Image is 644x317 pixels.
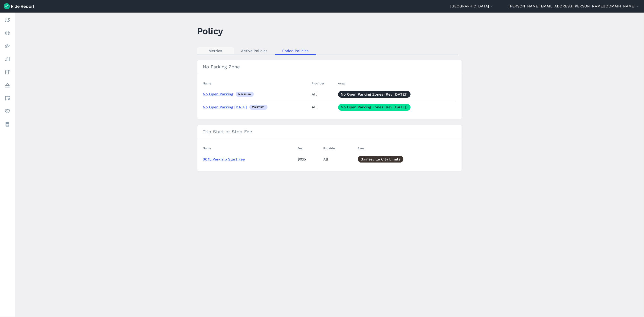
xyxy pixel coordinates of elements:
a: Fees [3,68,12,76]
div: All [324,156,354,163]
a: Ended Policies [275,47,316,54]
a: No Open Parking [203,92,233,96]
th: Area [356,144,456,153]
th: Name [203,79,310,88]
div: maximum [236,92,254,97]
a: No Open Parking Zones (Rev [DATE]) [338,104,411,111]
h3: No Parking Zone [197,60,462,73]
a: $0.15 Per-Trip Start Fee [203,157,245,161]
a: No Open Parking [DATE] [203,105,247,109]
h1: Policy [197,25,223,37]
img: Ride Report [4,3,34,9]
a: Gainesville City Limits [358,156,403,163]
a: Realtime [3,29,12,37]
a: No Open Parking Zones (Rev [DATE]) [338,91,411,98]
a: Metrics [197,47,234,54]
a: Areas [3,94,12,102]
button: [GEOGRAPHIC_DATA] [450,3,494,9]
div: maximum [249,105,268,110]
a: Policy [3,81,12,89]
th: Area [336,79,456,88]
h3: Trip Start or Stop Fee [197,125,462,138]
button: [PERSON_NAME][EMAIL_ADDRESS][PERSON_NAME][DOMAIN_NAME] [509,3,640,9]
th: Name [203,144,296,153]
a: Datasets [3,120,12,128]
a: Active Policies [234,47,275,54]
th: Provider [310,79,336,88]
div: $0.15 [297,156,320,163]
a: Analyze [3,55,12,63]
div: All [312,104,334,110]
div: All [312,91,334,98]
a: Report [3,16,12,24]
a: Heatmaps [3,42,12,50]
th: Provider [322,144,356,153]
th: Fee [296,144,322,153]
a: Health [3,107,12,115]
